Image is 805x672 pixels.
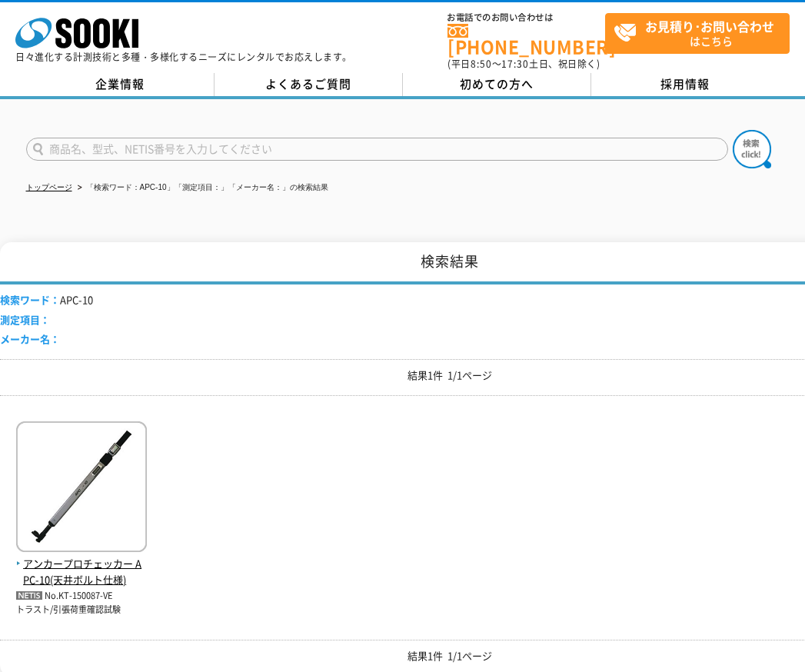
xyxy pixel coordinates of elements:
[16,556,147,588] span: アンカープロチェッカー APC-10(天井ボルト仕様)
[16,421,147,556] img: APC-10(天井ボルト仕様)
[447,13,605,22] span: お電話でのお問い合わせは
[16,540,147,587] a: アンカープロチェッカー APC-10(天井ボルト仕様)
[645,17,774,35] strong: お見積り･お問い合わせ
[605,13,790,54] a: お見積り･お問い合わせはこちら
[26,183,72,191] a: トップページ
[591,73,780,96] a: 採用情報
[447,57,600,71] span: (平日 ～ 土日、祝日除く)
[501,57,529,71] span: 17:30
[614,14,789,52] span: はこちら
[15,52,352,62] p: 日々進化する計測技術と多種・多様化するニーズにレンタルでお応えします。
[460,75,534,92] span: 初めての方へ
[215,73,403,96] a: よくあるご質問
[447,24,605,55] a: [PHONE_NUMBER]
[75,180,328,196] li: 「検索ワード：APC-10」「測定項目：」「メーカー名：」の検索結果
[26,138,728,161] input: 商品名、型式、NETIS番号を入力してください
[733,130,771,168] img: btn_search.png
[471,57,492,71] span: 8:50
[16,588,147,604] p: No.KT-150087-VE
[16,604,147,617] p: トラスト/引張荷重確認試験
[26,73,215,96] a: 企業情報
[403,73,591,96] a: 初めての方へ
